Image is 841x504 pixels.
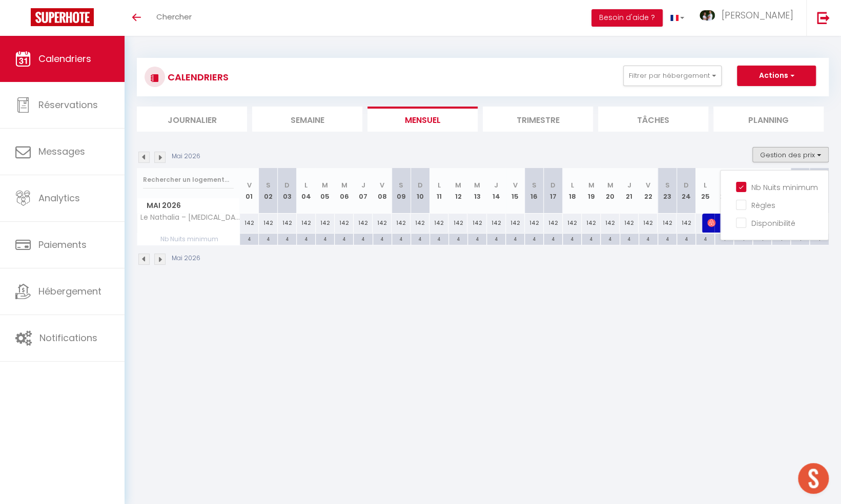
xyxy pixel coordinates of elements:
th: 18 [563,168,582,214]
div: 4 [259,234,277,243]
abbr: L [570,180,573,190]
th: 27 [734,168,753,214]
li: Trimestre [483,107,593,132]
button: Actions [737,66,816,86]
abbr: S [532,180,537,190]
div: 142 [676,214,695,233]
abbr: V [380,180,384,190]
th: 09 [392,168,411,214]
p: Mai 2026 [172,254,200,263]
li: Planning [713,107,824,132]
abbr: M [455,180,461,190]
div: 142 [658,214,676,233]
button: Gestion des prix [752,147,829,162]
div: 142 [563,214,582,233]
div: 142 [525,214,544,233]
div: 4 [411,234,429,243]
div: 4 [677,234,695,243]
button: Besoin d'aide ? [591,9,663,27]
div: 4 [620,234,639,243]
th: 13 [467,168,486,214]
abbr: L [438,180,441,190]
th: 10 [411,168,429,214]
abbr: J [627,180,631,190]
th: 31 [810,168,829,214]
abbr: S [399,180,403,190]
th: 30 [791,168,810,214]
abbr: S [266,180,271,190]
abbr: D [284,180,290,190]
th: 01 [240,168,259,214]
th: 20 [601,168,620,214]
div: 142 [411,214,429,233]
div: 142 [429,214,448,233]
span: [PERSON_NAME] [707,213,770,233]
div: 4 [316,234,334,243]
abbr: V [646,180,650,190]
abbr: S [665,180,669,190]
th: 15 [506,168,525,214]
span: Paiements [38,238,87,251]
div: 4 [449,234,467,243]
span: Le Nathalia – [MEDICAL_DATA] 4 étoiles, vue port de [GEOGRAPHIC_DATA] [139,214,241,221]
th: 26 [714,168,733,214]
th: 08 [373,168,392,214]
div: 142 [467,214,486,233]
div: 4 [430,234,448,243]
div: Ouvrir le chat [798,463,829,494]
th: 04 [297,168,316,214]
div: 4 [696,234,714,243]
div: 4 [658,234,676,243]
h3: CALENDRIERS [165,66,229,89]
th: 06 [335,168,354,214]
th: 03 [278,168,297,214]
div: 142 [316,214,335,233]
th: 16 [525,168,544,214]
abbr: M [474,180,480,190]
img: ... [700,10,715,20]
div: 4 [639,234,658,243]
input: Rechercher un logement... [143,171,234,189]
th: 14 [487,168,506,214]
div: 142 [639,214,658,233]
span: Mai 2026 [137,198,239,213]
th: 02 [259,168,278,214]
div: 4 [525,234,543,243]
th: 21 [620,168,639,214]
span: [PERSON_NAME] [722,9,793,22]
img: logout [817,11,830,24]
abbr: L [704,180,707,190]
abbr: M [588,180,594,190]
div: 142 [544,214,563,233]
div: 142 [487,214,506,233]
div: 142 [620,214,639,233]
abbr: V [513,180,518,190]
div: 142 [335,214,354,233]
div: 4 [487,234,505,243]
div: 142 [582,214,601,233]
div: 142 [373,214,392,233]
img: Super Booking [31,8,94,26]
th: 22 [639,168,658,214]
span: Notifications [39,331,97,344]
abbr: M [341,180,347,190]
th: 12 [448,168,467,214]
div: 4 [392,234,411,243]
span: Réservations [38,98,98,111]
abbr: M [322,180,328,190]
th: 28 [753,168,772,214]
th: 19 [582,168,601,214]
div: 142 [448,214,467,233]
th: 17 [544,168,563,214]
p: Mai 2026 [172,152,200,161]
th: 24 [676,168,695,214]
span: Messages [38,145,85,158]
div: 4 [544,234,562,243]
span: Calendriers [38,52,91,65]
div: 4 [601,234,619,243]
li: Mensuel [367,107,478,132]
div: 142 [297,214,316,233]
abbr: V [247,180,252,190]
th: 07 [354,168,373,214]
li: Journalier [137,107,247,132]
